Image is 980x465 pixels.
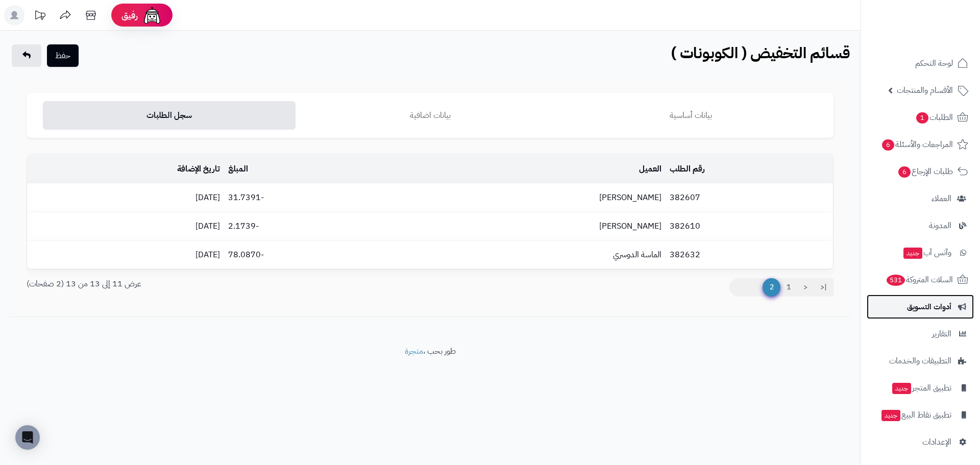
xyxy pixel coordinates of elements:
[891,381,951,395] span: تطبيق المتجر
[671,41,850,64] b: قسائم التخفيض ( الكوبونات )
[224,155,394,183] td: المبلغ
[867,376,974,400] a: تطبيق المتجرجديد
[881,137,953,152] span: المراجعات والأسئلة
[797,278,814,297] a: <
[903,248,922,259] span: جديد
[886,273,953,287] span: السلات المتروكة
[304,101,556,130] a: بيانات اضافية
[897,164,953,179] span: طلبات الإرجاع
[47,44,79,67] button: حفظ
[922,435,951,449] span: الإعدادات
[932,327,951,341] span: التقارير
[565,101,817,130] a: بيانات أساسية
[666,155,833,183] td: رقم الطلب
[916,112,928,124] span: 1
[867,213,974,238] a: المدونة
[814,278,834,297] a: |<
[897,83,953,97] span: الأقسام والمنتجات
[27,155,224,183] td: تاريخ الإضافة
[902,246,951,260] span: وآتس آب
[907,300,951,314] span: أدوات التسويق
[932,191,951,206] span: العملاء
[887,275,905,286] span: 531
[224,212,394,240] td: -2.1739
[892,383,911,394] span: جديد
[867,51,974,76] a: لوحة التحكم
[867,105,974,130] a: الطلبات1
[911,26,970,47] img: logo-2.png
[867,186,974,211] a: العملاء
[867,403,974,427] a: تطبيق نقاط البيعجديد
[915,56,953,70] span: لوحة التحكم
[666,184,833,212] td: 382607
[394,155,666,183] td: العميل
[394,241,666,269] td: الماسة الدوسري
[43,101,296,130] a: سجل الطلبات
[867,349,974,373] a: التطبيقات والخدمات
[224,184,394,212] td: -31.7391
[880,408,951,422] span: تطبيق نقاط البيع
[867,267,974,292] a: السلات المتروكة531
[394,184,666,212] td: [PERSON_NAME]
[889,354,951,368] span: التطبيقات والخدمات
[867,159,974,184] a: طلبات الإرجاع6
[27,5,53,28] a: تحديثات المنصة
[27,212,224,240] td: [DATE]
[15,425,40,450] div: Open Intercom Messenger
[915,110,953,125] span: الطلبات
[224,241,394,269] td: -78.0870
[881,410,900,421] span: جديد
[867,430,974,454] a: الإعدادات
[666,241,833,269] td: 382632
[394,212,666,240] td: [PERSON_NAME]
[666,212,833,240] td: 382610
[867,322,974,346] a: التقارير
[867,132,974,157] a: المراجعات والأسئلة6
[929,218,951,233] span: المدونة
[882,139,894,151] span: 6
[867,295,974,319] a: أدوات التسويق
[780,278,797,297] a: 1
[763,278,780,297] span: 2
[27,241,224,269] td: [DATE]
[142,5,162,26] img: ai-face.png
[898,166,911,178] span: 6
[19,278,430,290] div: عرض 11 إلى 13 من 13 (2 صفحات)
[27,184,224,212] td: [DATE]
[121,9,138,21] span: رفيق
[405,345,423,357] a: متجرة
[867,240,974,265] a: وآتس آبجديد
